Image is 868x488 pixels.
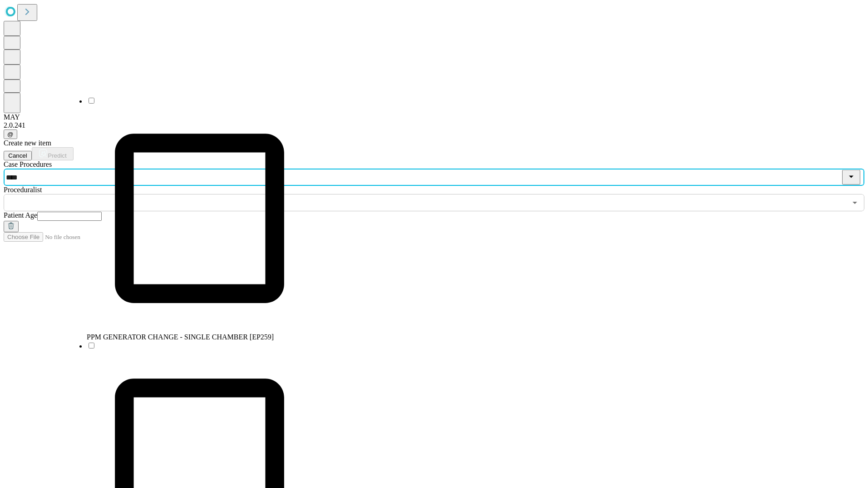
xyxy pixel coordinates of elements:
[87,333,274,341] span: PPM GENERATOR CHANGE - SINGLE CHAMBER [EP259]
[48,152,66,159] span: Predict
[7,131,14,138] span: @
[8,152,27,159] span: Cancel
[4,160,52,168] span: Scheduled Procedure
[4,121,864,129] div: 2.0.241
[4,139,51,147] span: Create new item
[4,211,37,219] span: Patient Age
[848,196,861,209] button: Open
[4,151,32,160] button: Cancel
[32,147,74,160] button: Predict
[842,170,860,185] button: Close
[4,186,42,194] span: Proceduralist
[4,129,17,139] button: @
[4,113,864,121] div: MAY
